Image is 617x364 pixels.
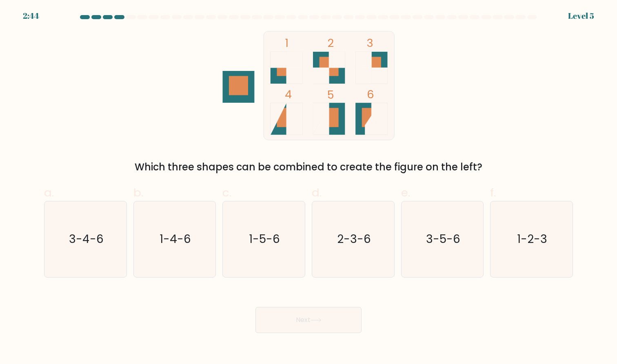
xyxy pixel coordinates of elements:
[160,231,191,247] text: 1-4-6
[23,10,39,22] div: 2:44
[222,185,231,201] span: c.
[517,231,547,247] text: 1-2-3
[426,231,460,247] text: 3-5-6
[49,160,568,174] div: Which three shapes can be combined to create the figure on the left?
[327,35,334,51] tspan: 2
[367,35,373,51] tspan: 3
[568,10,594,22] div: Level 5
[367,86,374,102] tspan: 6
[69,231,104,247] text: 3-4-6
[285,86,292,102] tspan: 4
[337,231,371,247] text: 2-3-6
[44,185,54,201] span: a.
[490,185,496,201] span: f.
[401,185,410,201] span: e.
[285,35,289,51] tspan: 1
[133,185,143,201] span: b.
[312,185,322,201] span: d.
[255,307,362,333] button: Next
[249,231,280,247] text: 1-5-6
[327,87,334,103] tspan: 5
